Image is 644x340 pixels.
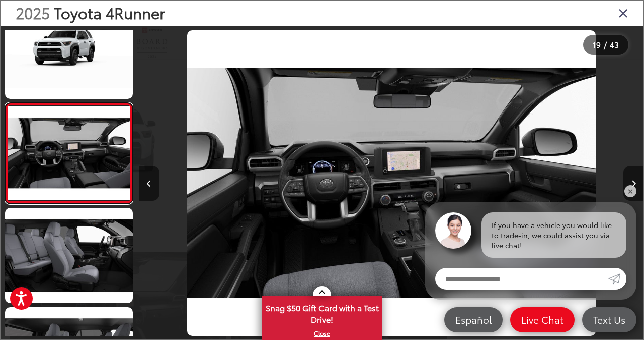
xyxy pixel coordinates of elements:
[139,166,159,201] button: Previous image
[450,313,497,326] span: Español
[618,6,628,19] i: Close gallery
[593,39,601,50] span: 19
[7,106,131,200] img: 2025 Toyota 4Runner SR5
[610,39,619,50] span: 43
[603,41,608,48] span: /
[444,307,503,332] a: Español
[510,307,575,332] a: Live Chat
[582,307,636,332] a: Text Us
[16,2,50,23] span: 2025
[263,297,381,328] span: Snag $50 Gift Card with a Test Drive!
[435,268,608,290] input: Enter your message
[187,30,596,336] img: 2025 Toyota 4Runner SR5
[516,313,569,326] span: Live Chat
[435,212,471,249] img: Agent profile photo
[608,268,626,290] a: Submit
[481,212,626,258] div: If you have a vehicle you would like to trade-in, we could assist you via live chat!
[4,207,134,304] img: 2025 Toyota 4Runner SR5
[54,2,165,23] span: Toyota 4Runner
[623,166,643,201] button: Next image
[139,30,643,336] div: 2025 Toyota 4Runner SR5 18
[4,3,134,100] img: 2025 Toyota 4Runner SR5
[588,313,630,326] span: Text Us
